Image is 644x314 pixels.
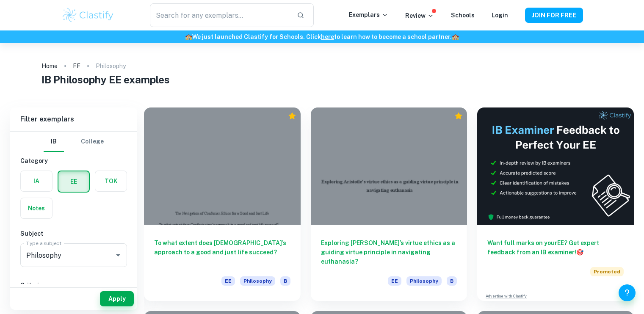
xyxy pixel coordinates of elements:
[185,33,192,40] span: 🏫
[349,10,388,19] p: Exemplars
[576,249,583,256] span: 🎯
[525,8,583,23] button: JOIN FOR FREE
[590,267,624,276] span: Promoted
[311,107,467,301] a: Exploring [PERSON_NAME]’s virtue ethics as a guiding virtue principle in navigating euthanasia?EE...
[405,11,434,20] p: Review
[58,171,89,192] button: EE
[492,12,508,19] a: Login
[280,276,290,286] span: B
[20,156,127,165] h6: Category
[388,276,401,286] span: EE
[73,60,80,72] a: EE
[21,198,52,218] button: Notes
[487,238,624,257] h6: Want full marks on your EE ? Get expert feedback from an IB examiner!
[44,132,64,152] button: IB
[452,33,459,40] span: 🏫
[81,132,104,152] button: College
[26,240,61,247] label: Type a subject
[112,249,124,261] button: Open
[288,112,296,120] div: Premium
[21,171,52,191] button: IA
[321,33,334,40] a: here
[486,293,527,299] a: Advertise with Clastify
[10,107,137,131] h6: Filter exemplars
[477,107,634,225] img: Thumbnail
[144,107,301,301] a: To what extent does [DEMOGRAPHIC_DATA]’s approach to a good and just life succeed?EEPhilosophyB
[477,107,634,301] a: Want full marks on yourEE? Get expert feedback from an IB examiner!PromotedAdvertise with Clastify
[154,238,290,266] h6: To what extent does [DEMOGRAPHIC_DATA]’s approach to a good and just life succeed?
[447,276,457,286] span: B
[95,171,127,191] button: TOK
[44,132,104,152] div: Filter type choice
[20,229,127,238] h6: Subject
[451,12,475,19] a: Schools
[240,276,275,286] span: Philosophy
[454,112,463,120] div: Premium
[619,284,636,301] button: Help and Feedback
[406,276,442,286] span: Philosophy
[321,238,457,266] h6: Exploring [PERSON_NAME]’s virtue ethics as a guiding virtue principle in navigating euthanasia?
[221,276,235,286] span: EE
[96,61,126,71] p: Philosophy
[20,281,127,290] h6: Criteria
[41,60,58,72] a: Home
[41,72,603,87] h1: IB Philosophy EE examples
[61,7,115,24] img: Clastify logo
[150,3,290,27] input: Search for any exemplars...
[2,32,642,41] h6: We just launched Clastify for Schools. Click to learn how to become a school partner.
[100,291,134,306] button: Apply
